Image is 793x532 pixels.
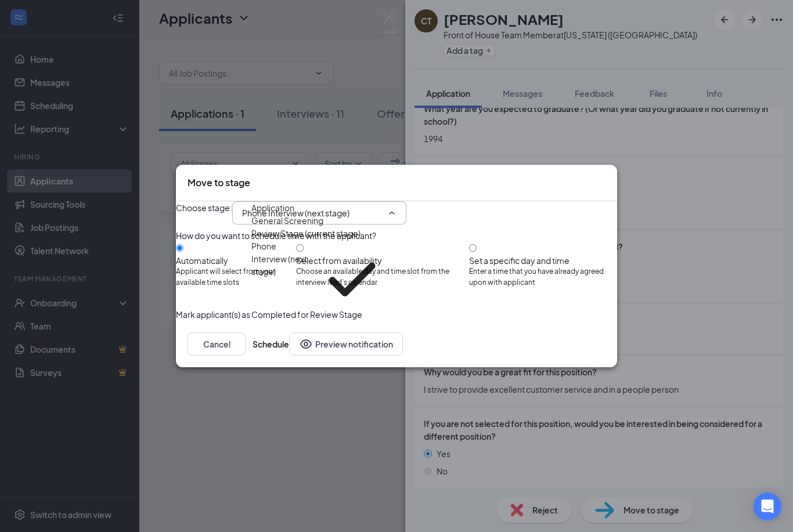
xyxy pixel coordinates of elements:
div: Automatically [176,255,296,266]
div: Phone Interview (next stage) [251,240,312,319]
button: Preview notificationEye [289,332,403,356]
span: Choose stage : [176,201,232,225]
div: Application [251,201,294,214]
button: Cancel [188,332,246,356]
div: Review Stage (current stage) [251,227,361,240]
svg: ChevronUp [387,208,396,218]
div: General Screening [251,214,323,227]
svg: Eye [299,337,313,351]
div: Open Intercom Messenger [754,493,781,520]
div: Onsite Interview [251,319,313,332]
h3: Move to stage [188,176,250,189]
span: Mark applicant(s) as Completed for Review Stage [176,308,362,321]
svg: Checkmark [312,240,392,319]
div: How do you want to schedule time with the applicant? [176,229,617,242]
span: Applicant will select from your available time slots [176,266,296,288]
div: Set a specific day and time [469,255,617,266]
button: Schedule [253,332,289,356]
span: Enter a time that you have already agreed upon with applicant [469,266,617,288]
